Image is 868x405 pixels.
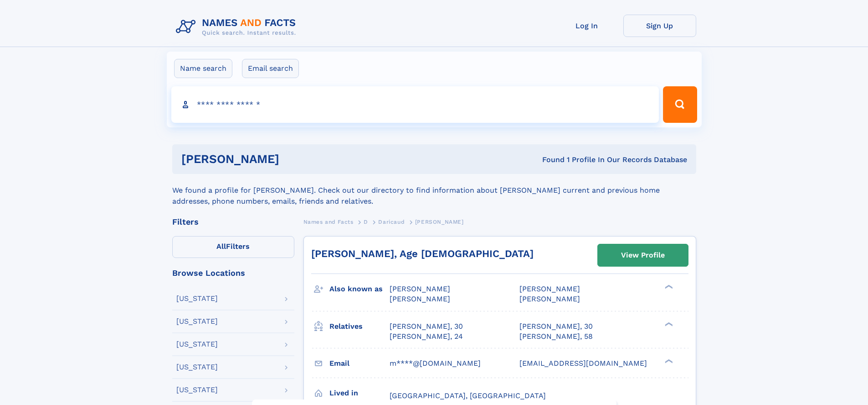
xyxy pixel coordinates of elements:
a: Log In [550,15,623,37]
div: [US_STATE] [176,386,218,394]
div: [US_STATE] [176,295,218,302]
div: ❯ [663,358,673,364]
div: [US_STATE] [176,363,218,371]
img: Logo Names and Facts [172,15,303,39]
a: View Profile [598,244,688,266]
input: search input [171,86,659,123]
h3: Relatives [329,319,390,334]
span: [GEOGRAPHIC_DATA], [GEOGRAPHIC_DATA] [390,391,546,400]
a: Daricaud [378,216,405,227]
span: [PERSON_NAME] [390,295,450,303]
span: [EMAIL_ADDRESS][DOMAIN_NAME] [519,359,647,368]
div: ❯ [663,284,673,290]
button: Search Button [663,86,697,123]
span: [PERSON_NAME] [415,219,464,225]
div: View Profile [621,245,665,266]
a: [PERSON_NAME], 30 [519,321,593,331]
span: All [216,242,226,251]
a: [PERSON_NAME], 24 [390,331,463,342]
label: Email search [242,59,299,78]
div: Filters [172,218,294,226]
label: Name search [174,59,232,78]
span: [PERSON_NAME] [519,284,580,293]
a: D [364,216,368,227]
h3: Email [329,356,390,371]
a: Sign Up [623,15,696,37]
a: [PERSON_NAME], 30 [390,321,463,331]
label: Filters [172,236,294,258]
div: We found a profile for [PERSON_NAME]. Check out our directory to find information about [PERSON_N... [172,174,696,207]
h3: Also known as [329,281,390,297]
span: [PERSON_NAME] [519,295,580,303]
a: [PERSON_NAME], 58 [519,331,593,342]
div: ❯ [663,321,673,327]
div: Found 1 Profile In Our Records Database [411,155,687,165]
h3: Lived in [329,385,390,401]
div: [US_STATE] [176,318,218,325]
span: D [364,219,368,225]
a: Names and Facts [303,216,354,227]
a: [PERSON_NAME], Age [DEMOGRAPHIC_DATA] [311,248,534,259]
h1: [PERSON_NAME] [181,153,411,165]
span: Daricaud [378,219,405,225]
div: [US_STATE] [176,341,218,348]
span: [PERSON_NAME] [390,284,450,293]
div: Browse Locations [172,269,294,277]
